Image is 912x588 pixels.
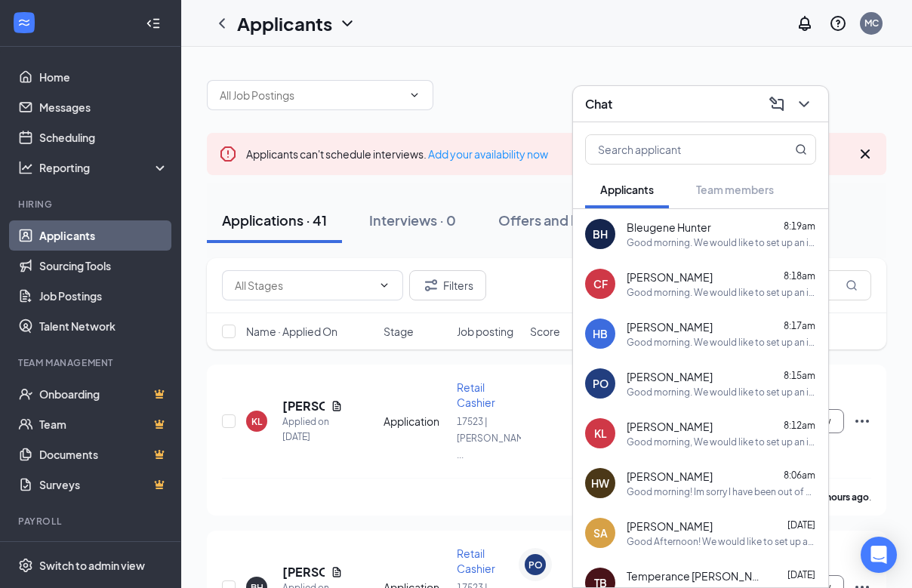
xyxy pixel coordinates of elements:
span: [PERSON_NAME] [627,269,713,285]
a: Add your availability now [428,147,548,161]
div: Team Management [18,356,165,369]
div: PO [528,559,543,571]
svg: QuestionInfo [829,14,847,32]
input: All Stages [235,277,372,294]
svg: ChevronDown [378,279,390,291]
a: Job Postings [39,281,168,311]
svg: Filter [422,276,440,294]
div: Good morning. We would like to set up an interview with you. Can you come in [DATE] morning at 10... [627,336,816,349]
svg: ChevronDown [795,95,813,113]
span: Stage [384,324,414,339]
b: 12 hours ago [814,491,869,503]
a: OnboardingCrown [39,379,168,409]
h1: Applicants [237,11,332,36]
h3: Chat [585,96,612,112]
div: Application [384,414,448,429]
span: [PERSON_NAME] [627,369,713,384]
span: Team members [696,183,774,196]
a: TeamCrown [39,409,168,439]
input: All Job Postings [220,87,402,103]
div: HW [591,476,609,491]
a: Sourcing Tools [39,251,168,281]
svg: Document [331,400,343,412]
svg: MagnifyingGlass [795,143,807,155]
svg: ComposeMessage [768,95,786,113]
svg: ChevronDown [408,89,421,101]
span: 8:15am [784,370,815,381]
span: 8:19am [784,220,815,232]
div: Switch to admin view [39,558,145,573]
span: Retail Cashier [457,380,495,409]
svg: Analysis [18,160,33,175]
span: 8:12am [784,420,815,431]
div: Open Intercom Messenger [861,537,897,573]
svg: ChevronDown [338,14,356,32]
svg: Cross [856,145,874,163]
svg: Notifications [796,14,814,32]
div: Payroll [18,515,165,528]
span: [PERSON_NAME] [627,519,713,534]
span: 8:18am [784,270,815,282]
div: Good morning. We would like to set up an interview with you. Can you come in [DATE] morning at 9:... [627,386,816,399]
span: 8:06am [784,469,815,481]
a: PayrollCrown [39,537,168,568]
button: ComposeMessage [765,92,789,116]
div: Good morning, We would like to set up an interview with you. Can you come in [DATE] at 1:30pm? [627,436,816,448]
div: SA [593,525,608,540]
svg: Collapse [146,16,161,31]
svg: WorkstreamLogo [17,15,32,30]
div: Good morning. We would like to set up an interview with you. Can you come in [DATE] morning at 10... [627,286,816,299]
div: Applied on [DATE] [282,414,343,445]
svg: Document [331,566,343,578]
span: 17523 | [PERSON_NAME] ... [457,416,532,460]
div: BH [593,226,608,242]
input: Search applicant [586,135,765,164]
div: Interviews · 0 [369,211,456,229]
span: [DATE] [787,569,815,580]
h5: [PERSON_NAME] [282,564,325,580]
div: KL [594,426,607,441]
button: ChevronDown [792,92,816,116]
a: SurveysCrown [39,469,168,500]
span: [DATE] [787,519,815,531]
span: Score [530,324,560,339]
svg: MagnifyingGlass [846,279,858,291]
span: [PERSON_NAME] [627,419,713,434]
span: [PERSON_NAME] [627,469,713,484]
div: Reporting [39,160,169,175]
span: Retail Cashier [457,546,495,575]
a: Messages [39,92,168,122]
svg: Ellipses [853,412,871,430]
h5: [PERSON_NAME] [282,398,325,414]
div: Hiring [18,198,165,211]
button: Filter Filters [409,270,486,300]
div: Good morning. We would like to set up an interview with you. Can you come in [DATE] morning at 11... [627,236,816,249]
span: Temperance [PERSON_NAME] [627,568,763,583]
a: Applicants [39,220,168,251]
span: [PERSON_NAME] [627,319,713,334]
div: Applications · 41 [222,211,327,229]
span: Bleugene Hunter [627,220,711,235]
a: DocumentsCrown [39,439,168,469]
div: KL [251,415,262,428]
div: Good morning! Im sorry I have been out of office. Can you come in [DATE] at 1:00pm? [627,485,816,498]
span: Applicants [600,183,654,196]
span: 8:17am [784,320,815,331]
a: Home [39,62,168,92]
svg: Error [219,145,237,163]
div: Offers and hires · 10 [498,211,627,229]
div: MC [864,17,879,29]
a: Talent Network [39,311,168,341]
div: CF [593,276,608,291]
svg: Settings [18,558,33,573]
span: Job posting [457,324,513,339]
a: Scheduling [39,122,168,152]
div: HB [593,326,608,341]
div: Good Afternoon! We would like to set up an interview with you. Can you come in [DATE] at 9:30 a.m.? [627,535,816,548]
span: Name · Applied On [246,324,337,339]
span: Applicants can't schedule interviews. [246,147,548,161]
div: PO [593,376,609,391]
svg: ChevronLeft [213,14,231,32]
